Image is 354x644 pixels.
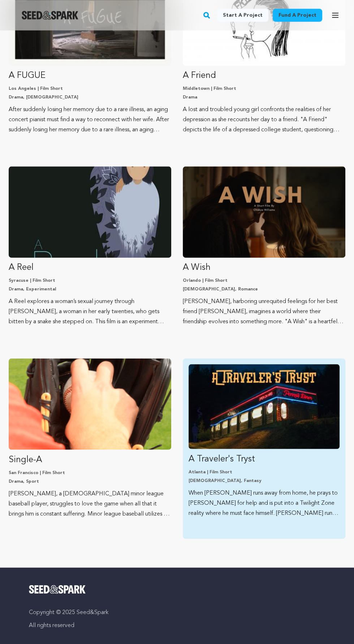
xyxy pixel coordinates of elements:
p: [DEMOGRAPHIC_DATA], Fantasy [189,478,340,483]
p: [DEMOGRAPHIC_DATA], Romance [183,286,345,292]
p: Drama, Sport [9,478,171,484]
p: Drama, [DEMOGRAPHIC_DATA] [9,95,171,100]
p: After suddenly losing her memory due to a rare illness, an aging concert pianist must find a way ... [9,105,171,135]
p: Atlanta | Film Short [189,469,340,475]
a: Fund A Reel [9,166,171,327]
p: Syracuse | Film Short [9,278,171,284]
p: Los Angeles | Film Short [9,86,171,92]
p: A lost and troubled young girl confronts the realities of her depression as she recounts her day ... [183,105,345,135]
a: Fund A Wish [183,166,345,327]
img: Seed&Spark Logo Dark Mode [22,11,78,19]
p: A Friend [183,70,345,82]
p: Drama, Experimental [9,286,171,292]
p: A Reel [9,262,171,273]
p: Middletown | Film Short [183,86,345,92]
p: Copyright © 2025 Seed&Spark [29,608,325,617]
p: Orlando | Film Short [183,278,345,284]
p: All rights reserved [29,621,325,630]
p: [PERSON_NAME], harboring unrequited feelings for her best friend [PERSON_NAME], imagines a world ... [183,297,345,327]
p: A FUGUE [9,70,171,82]
a: Seed&Spark Homepage [29,585,325,593]
p: When [PERSON_NAME] runs away from home, he prays to [PERSON_NAME] for help and is put into a Twil... [189,488,340,518]
a: Fund Single-A [9,358,171,519]
a: Fund A Traveler&#039;s Tryst [189,364,340,518]
a: Start a project [217,9,268,22]
a: Seed&Spark Homepage [22,11,78,19]
p: A Traveler's Tryst [189,453,340,465]
a: Fund a project [273,9,322,22]
p: [PERSON_NAME], a [DEMOGRAPHIC_DATA] minor league baseball player, struggles to love the game when... [9,489,171,519]
p: Drama [183,95,345,100]
p: San Francisco | Film Short [9,470,171,476]
p: A Wish [183,262,345,273]
img: Seed&Spark Logo [29,585,86,593]
p: Single-A [9,454,171,465]
p: A Reel explores a woman’s sexual journey through [PERSON_NAME], a woman in her early twenties, wh... [9,297,171,327]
